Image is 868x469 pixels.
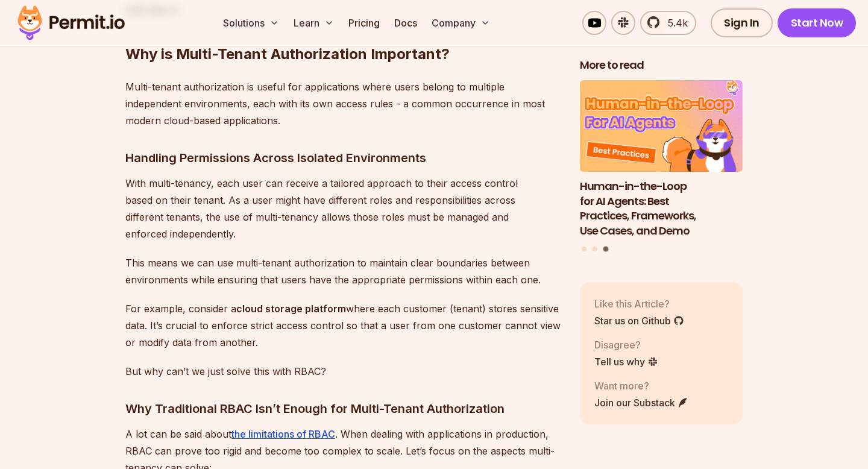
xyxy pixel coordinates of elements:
h3: Handling Permissions Across Isolated Environments [125,148,561,168]
a: Star us on Github [594,313,684,327]
a: Join our Substack [594,395,688,409]
a: Docs [389,11,422,35]
button: Go to slide 1 [582,246,587,251]
button: Go to slide 3 [603,246,608,251]
p: Want more? [594,378,688,392]
img: Permit logo [12,2,130,43]
button: Learn [289,11,339,35]
button: Company [427,11,495,35]
h3: Why Traditional RBAC Isn’t Enough for Multi-Tenant Authorization [125,399,561,418]
a: Tell us why [594,354,658,368]
h2: More to read [580,58,743,73]
p: This means we can use multi-tenant authorization to maintain clear boundaries between environment... [125,254,561,288]
p: Multi-tenant authorization is useful for applications where users belong to multiple independent ... [125,78,561,129]
p: With multi-tenancy, each user can receive a tailored approach to their access control based on th... [125,175,561,242]
li: 3 of 3 [580,80,743,239]
span: 5.4k [661,16,688,30]
button: Go to slide 2 [593,246,597,251]
a: Pricing [344,11,385,35]
p: Disagree? [594,337,658,351]
h3: Human-in-the-Loop for AI Agents: Best Practices, Frameworks, Use Cases, and Demo [580,178,743,238]
p: But why can’t we just solve this with RBAC? [125,363,561,380]
a: the limitations of RBAC [231,428,335,440]
a: 5.4k [640,11,696,35]
a: Sign In [711,8,773,37]
a: Human-in-the-Loop for AI Agents: Best Practices, Frameworks, Use Cases, and DemoHuman-in-the-Loop... [580,80,743,239]
a: Start Now [778,8,857,37]
strong: cloud storage platform [236,303,346,315]
div: Posts [580,80,743,253]
button: Solutions [218,11,284,35]
img: Human-in-the-Loop for AI Agents: Best Practices, Frameworks, Use Cases, and Demo [580,80,743,172]
p: For example, consider a where each customer (tenant) stores sensitive data. It’s crucial to enfor... [125,300,561,351]
p: Like this Article? [594,296,684,310]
